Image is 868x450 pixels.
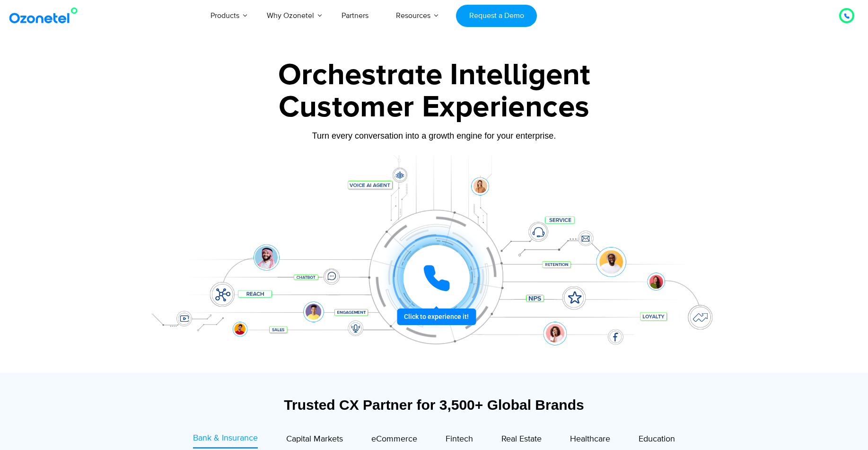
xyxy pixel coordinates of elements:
[570,432,610,449] a: Healthcare
[570,434,610,444] span: Healthcare
[639,432,675,449] a: Education
[456,5,537,27] a: Request a Demo
[639,434,675,444] span: Education
[139,131,730,141] div: Turn every conversation into a growth engine for your enterprise.
[501,432,542,449] a: Real Estate
[193,432,258,449] a: Bank & Insurance
[501,434,542,444] span: Real Estate
[139,85,730,130] div: Customer Experiences
[139,60,730,90] div: Orchestrate Intelligent
[446,432,473,449] a: Fintech
[286,434,343,444] span: Capital Markets
[371,432,417,449] a: eCommerce
[446,434,473,444] span: Fintech
[143,397,725,413] div: Trusted CX Partner for 3,500+ Global Brands
[286,432,343,449] a: Capital Markets
[371,434,417,444] span: eCommerce
[193,433,258,443] span: Bank & Insurance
